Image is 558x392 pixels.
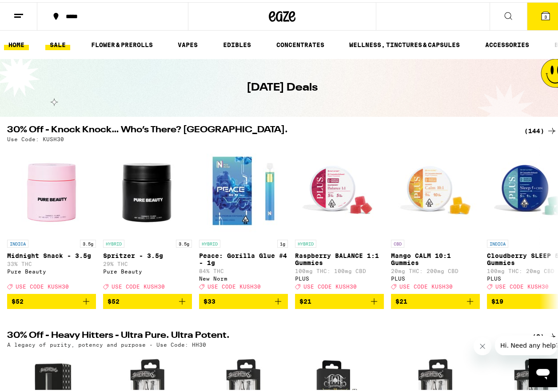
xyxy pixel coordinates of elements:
span: $21 [299,296,311,303]
a: Open page for Mango CALM 10:1 Gummies from PLUS [391,144,480,292]
img: New Norm - Peace: Gorilla Glue #4 - 1g [199,144,288,233]
p: Mango CALM 10:1 Gummies [391,250,480,264]
h2: 30% Off - Knock Knock… Who’s There? [GEOGRAPHIC_DATA]. [7,123,514,134]
span: $21 [395,296,407,303]
span: $19 [491,296,503,303]
a: CONCENTRATES [272,37,329,48]
p: Peace: Gorilla Glue #4 - 1g [199,250,288,264]
a: Open page for Midnight Snack - 3.5g from Pure Beauty [7,144,96,292]
p: Midnight Snack - 3.5g [7,250,96,257]
a: VAPES [173,37,202,48]
span: USE CODE KUSH30 [399,281,453,287]
span: USE CODE KUSH30 [16,281,69,287]
a: ACCESSORIES [481,37,534,48]
a: SALE [45,37,70,48]
a: WELLNESS, TINCTURES & CAPSULES [345,37,464,48]
a: EDIBLES [219,37,255,48]
p: HYBRID [295,238,316,245]
div: PLUS [391,273,480,279]
div: PLUS [295,273,384,279]
iframe: Close message [474,335,491,353]
button: Add to bag [199,292,288,307]
p: INDICA [7,238,28,245]
span: $33 [203,296,215,303]
p: Spritzer - 3.5g [103,250,192,257]
p: HYBRID [103,238,124,245]
p: 20mg THC: 200mg CBD [391,266,480,272]
p: 1g [277,238,288,245]
span: USE CODE KUSH30 [495,281,549,287]
img: PLUS - Mango CALM 10:1 Gummies [391,144,480,233]
a: (144) [524,123,557,134]
p: HYBRID [199,238,220,245]
p: Use Code: KUSH30 [7,134,64,140]
img: PLUS - Raspberry BALANCE 1:1 Gummies [295,144,384,233]
p: 29% THC [103,259,192,265]
span: Hi. Need any help? [5,6,64,13]
span: USE CODE KUSH30 [207,281,261,287]
a: Open page for Spritzer - 3.5g from Pure Beauty [103,144,192,292]
div: Pure Beauty [7,266,96,272]
p: 100mg THC: 100mg CBD [295,266,384,272]
button: Add to bag [103,292,192,307]
iframe: Message from company [495,333,557,353]
button: Add to bag [295,292,384,307]
span: USE CODE KUSH30 [112,281,165,287]
button: Add to bag [391,292,480,307]
p: 84% THC [199,266,288,272]
a: HOME [4,37,29,48]
p: CBD [391,238,404,245]
h2: 30% Off - Heavy Hitters - Ultra Pure. Ultra Potent. [7,329,514,340]
div: New Norm [199,273,288,279]
p: 33% THC [7,259,96,265]
a: Open page for Raspberry BALANCE 1:1 Gummies from PLUS [295,144,384,292]
a: Open page for Peace: Gorilla Glue #4 - 1g from New Norm [199,144,288,292]
h1: [DATE] Deals [247,78,318,93]
span: USE CODE KUSH30 [303,281,357,287]
a: (8) [532,329,557,340]
a: FLOWER & PREROLLS [87,37,157,48]
iframe: Button to launch messaging window [529,356,557,385]
img: Pure Beauty - Midnight Snack - 3.5g [7,144,96,233]
span: $52 [108,296,120,303]
div: Pure Beauty [103,266,192,272]
p: INDICA [487,238,508,245]
p: 3.5g [80,238,96,245]
span: 3 [544,12,547,17]
button: Add to bag [7,292,96,307]
span: $52 [12,296,24,303]
p: 3.5g [176,238,192,245]
img: Pure Beauty - Spritzer - 3.5g [103,144,192,233]
p: Raspberry BALANCE 1:1 Gummies [295,250,384,264]
p: A legacy of purity, potency and purpose - Use Code: HH30 [7,340,206,345]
